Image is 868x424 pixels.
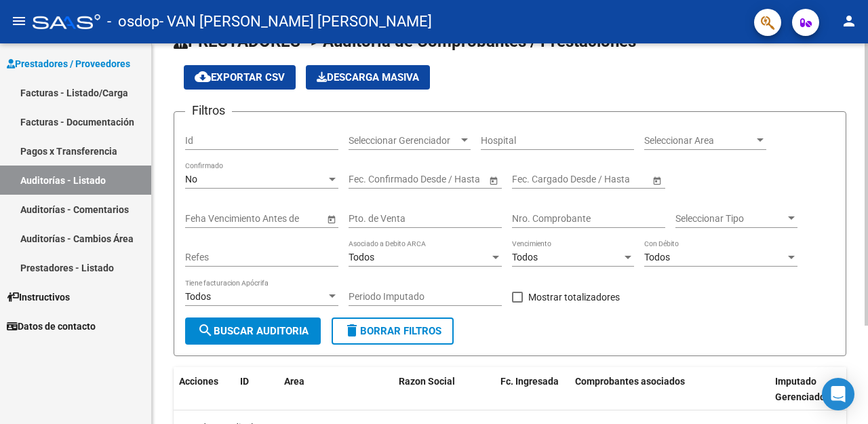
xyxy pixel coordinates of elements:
span: ID [240,376,249,387]
mat-icon: cloud_download [195,69,211,85]
span: Area [284,376,304,387]
span: Todos [185,291,211,302]
span: Todos [512,252,538,263]
span: Todos [349,252,374,263]
span: Datos de contacto [7,319,96,334]
button: Exportar CSV [184,65,296,90]
span: Mostrar totalizadores [528,289,620,305]
span: No [185,174,197,185]
span: - osdop [107,7,159,37]
input: End date [566,174,632,185]
span: Seleccionar Gerenciador [349,135,458,147]
button: Open calendar [486,173,500,187]
span: Fc. Ingresada [500,376,559,387]
span: - VAN [PERSON_NAME] [PERSON_NAME] [159,7,432,37]
span: Acciones [179,376,218,387]
span: Buscar Auditoria [197,325,309,337]
span: Razon Social [399,376,455,387]
span: Todos [644,252,670,263]
span: Seleccionar Tipo [675,213,785,225]
button: Descarga Masiva [306,65,430,90]
span: Descarga Masiva [317,71,419,83]
button: Open calendar [324,212,338,226]
span: Imputado Gerenciador [775,376,829,402]
span: Prestadores / Proveedores [7,56,130,71]
input: Start date [349,174,391,185]
mat-icon: menu [11,13,27,29]
span: Exportar CSV [195,71,285,83]
mat-icon: person [841,13,857,29]
span: Comprobantes asociados [575,376,685,387]
h3: Filtros [185,101,232,120]
input: End date [402,174,469,185]
button: Borrar Filtros [332,317,454,345]
mat-icon: delete [344,322,360,339]
button: Buscar Auditoria [185,317,321,345]
span: Instructivos [7,290,70,305]
span: Borrar Filtros [344,325,441,337]
span: Seleccionar Area [644,135,754,147]
input: Start date [512,174,554,185]
mat-icon: search [197,322,214,339]
button: Open calendar [650,173,664,187]
div: Open Intercom Messenger [822,378,854,410]
app-download-masive: Descarga masiva de comprobantes (adjuntos) [306,65,430,90]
